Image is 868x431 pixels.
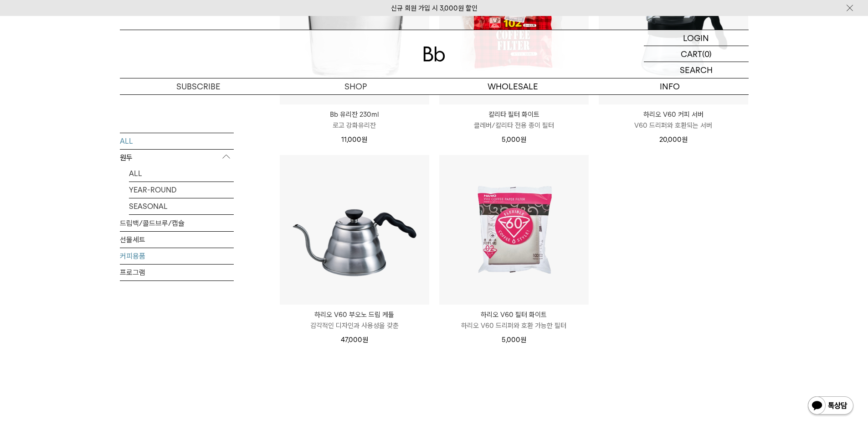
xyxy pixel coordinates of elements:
[120,248,234,264] a: 커피용품
[120,215,234,231] a: 드립백/콜드브루/캡슐
[439,155,589,305] img: 하리오 V60 필터 화이트
[520,336,526,344] span: 원
[680,62,713,78] p: SEARCH
[120,149,234,166] p: 원두
[599,109,748,120] p: 하리오 V60 커피 서버
[439,309,589,331] a: 하리오 V60 필터 화이트 하리오 V60 드리퍼와 호환 가능한 필터
[280,120,429,131] p: 로고 강화유리잔
[439,120,589,131] p: 클레버/칼리타 전용 종이 필터
[644,46,749,62] a: CART (0)
[520,135,526,144] span: 원
[341,336,368,344] span: 47,000
[591,78,749,94] p: INFO
[502,135,526,144] span: 5,000
[120,264,234,280] a: 프로그램
[439,320,589,331] p: 하리오 V60 드리퍼와 호환 가능한 필터
[681,46,702,62] p: CART
[277,78,434,94] a: SHOP
[439,109,589,120] p: 칼리타 필터 화이트
[807,395,854,417] img: 카카오톡 채널 1:1 채팅 버튼
[682,135,688,144] span: 원
[659,135,688,144] span: 20,000
[280,109,429,120] p: Bb 유리잔 230ml
[439,109,589,131] a: 칼리타 필터 화이트 클레버/칼리타 전용 종이 필터
[280,109,429,131] a: Bb 유리잔 230ml 로고 강화유리잔
[280,309,429,331] a: 하리오 V60 부오노 드립 케틀 감각적인 디자인과 사용성을 갖춘
[683,30,709,46] p: LOGIN
[361,135,367,144] span: 원
[129,165,234,181] a: ALL
[280,155,429,305] img: 하리오 V60 부오노 드립 케틀
[280,320,429,331] p: 감각적인 디자인과 사용성을 갖춘
[280,309,429,320] p: 하리오 V60 부오노 드립 케틀
[502,336,526,344] span: 5,000
[599,109,748,131] a: 하리오 V60 커피 서버 V60 드리퍼와 호환되는 서버
[120,78,277,94] a: SUBSCRIBE
[702,46,712,62] p: (0)
[434,78,591,94] p: WHOLESALE
[129,198,234,214] a: SEASONAL
[120,133,234,149] a: ALL
[362,336,368,344] span: 원
[120,231,234,247] a: 선물세트
[423,47,445,62] img: 로고
[391,4,478,12] a: 신규 회원 가입 시 3,000원 할인
[439,309,589,320] p: 하리오 V60 필터 화이트
[644,30,749,46] a: LOGIN
[129,182,234,197] a: YEAR-ROUND
[341,135,367,144] span: 11,000
[599,120,748,131] p: V60 드리퍼와 호환되는 서버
